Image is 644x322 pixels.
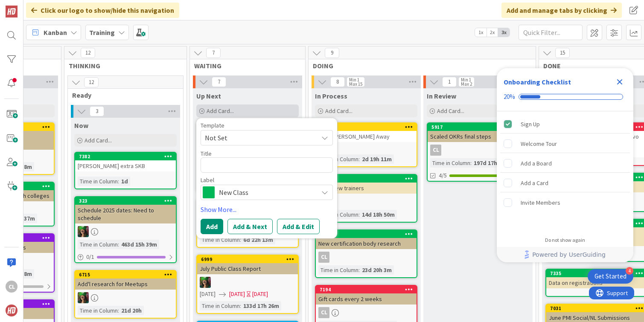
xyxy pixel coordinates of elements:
div: CL [316,252,417,263]
div: 4 [626,267,633,275]
div: Add a Board is incomplete. [500,154,630,173]
span: [DATE] [200,290,216,299]
div: Do not show again [545,237,585,244]
div: 6999 [201,256,298,262]
div: Min 1 [461,78,471,82]
div: Gift cards every 2 weeks [316,293,417,305]
span: New Class [219,186,314,198]
span: : [358,154,360,164]
div: Time in Column [318,265,358,275]
div: 7353Rank new trainers [316,175,417,194]
div: Add and manage tabs by clicking [501,3,622,18]
div: Close Checklist [613,75,627,89]
div: July Public Class Report [197,263,298,274]
span: Add Card... [437,107,464,115]
span: 2x [487,28,498,37]
span: 12 [81,48,95,58]
div: Footer [497,247,633,262]
div: 7194Gift cards every 2 weeks [316,286,417,305]
div: Time in Column [430,158,470,168]
div: 21d 20h [119,306,144,315]
input: Quick Filter... [519,25,583,40]
div: Time in Column [200,301,240,310]
div: CL [318,252,329,263]
div: 7382 [75,153,176,160]
div: 5917 [431,124,528,130]
div: Time in Column [78,240,118,249]
div: CL [430,145,441,156]
span: 9 [325,48,339,58]
span: [DATE] [229,290,245,299]
span: 12 [84,77,99,87]
span: 1 [442,77,457,87]
div: 323 [79,198,176,204]
span: DONE [543,61,644,70]
div: CL [6,281,17,293]
div: 7314 [320,231,417,237]
div: Invite Members is incomplete. [500,193,630,212]
div: Sign Up [521,119,540,129]
div: 6999July Public Class Report [197,255,298,274]
div: 0/1 [75,252,176,262]
span: : [358,210,360,219]
span: Label [201,177,214,183]
div: SL [75,226,176,237]
a: 7353Rank new trainersCLTime in Column:14d 18h 50m [315,174,417,223]
div: 6715 [79,272,176,278]
span: : [240,301,241,310]
div: Invite Members [521,197,560,208]
span: 7 [206,48,221,58]
span: In Review [427,92,456,100]
div: 7380While [PERSON_NAME] Away [316,123,417,142]
div: Add a Card [521,178,548,188]
div: SL [75,292,176,303]
div: Checklist progress: 20% [504,93,627,101]
div: Time in Column [200,235,240,244]
span: : [118,240,119,249]
span: Ready [72,91,172,99]
span: WAITING [194,61,294,70]
a: 7314New certification body researchCLTime in Column:23d 20h 3m [315,229,417,278]
div: CL [316,196,417,207]
div: 5917Scaled OKRs final steps [428,123,528,142]
span: 3 [90,106,104,116]
button: Add & Edit [277,219,320,234]
div: 323Schedule 2025 dates: Need to schedule [75,197,176,223]
div: 5917 [428,123,528,131]
div: Time in Column [318,154,358,164]
div: Checklist Container [497,68,633,262]
span: 4/5 [439,171,447,180]
a: 6715Add'l research for MeetupsSLTime in Column:21d 20h [74,270,177,319]
div: Add a Card is incomplete. [500,174,630,192]
div: 7194 [316,286,417,293]
span: THINKING [69,61,176,70]
span: DOING [313,61,525,70]
div: 197d 17h 19m [472,158,512,168]
div: CL [316,307,417,318]
label: Title [201,150,212,157]
div: Welcome Tour [521,139,557,149]
div: Sign Up is complete. [500,115,630,133]
div: 6715 [75,271,176,278]
div: New certification body research [316,238,417,249]
a: 7380While [PERSON_NAME] AwayTime in Column:2d 19h 11m [315,122,417,167]
span: : [358,265,360,275]
span: : [470,158,472,168]
span: Powered by UserGuiding [532,249,606,260]
span: Up Next [196,92,221,100]
div: Min 1 [349,78,359,82]
button: Add [201,219,223,234]
a: 6999July Public Class ReportSL[DATE][DATE][DATE]Time in Column:133d 17h 26m [196,255,299,314]
span: Template [201,122,224,128]
span: 0 / 1 [86,252,94,261]
div: 463d 15h 39m [119,240,159,249]
img: avatar [6,305,17,316]
img: Visit kanbanzone.com [6,6,17,17]
span: 1x [475,28,487,37]
div: Max 15 [349,82,362,86]
a: Powered by UserGuiding [501,247,629,262]
span: In Process [315,92,347,100]
span: : [240,235,241,244]
div: 6999 [197,255,298,263]
span: : [118,177,119,186]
